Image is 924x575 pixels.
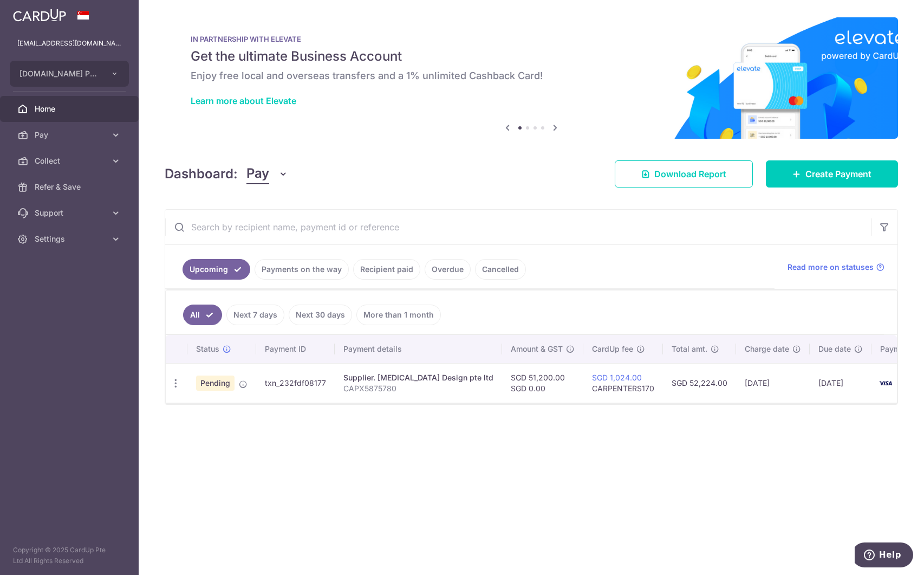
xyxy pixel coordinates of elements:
[35,234,106,244] span: Settings
[246,164,269,184] span: Pay
[183,305,222,325] a: All
[255,259,349,280] a: Payments on the way
[788,262,874,273] span: Read more on statuses
[196,344,219,354] span: Status
[196,376,235,391] span: Pending
[855,542,913,570] iframe: Opens a widget where you can find more information
[745,344,789,354] span: Charge date
[35,182,106,192] span: Refer & Save
[788,262,884,273] a: Read more on statuses
[615,160,753,188] a: Download Report
[875,377,896,390] img: Bank Card
[502,363,583,403] td: SGD 51,200.00 SGD 0.00
[165,210,871,244] input: Search by recipient name, payment id or reference
[10,61,129,87] button: [DOMAIN_NAME] PTE. LTD.
[165,164,238,184] h4: Dashboard:
[475,259,526,280] a: Cancelled
[13,9,66,22] img: CardUp
[17,38,121,49] p: [EMAIL_ADDRESS][DOMAIN_NAME]
[356,305,441,325] a: More than 1 month
[35,130,106,140] span: Pay
[256,335,335,363] th: Payment ID
[353,259,420,280] a: Recipient paid
[343,383,493,394] p: CAPX5875780
[289,305,352,325] a: Next 30 days
[226,305,284,325] a: Next 7 days
[654,167,726,180] span: Download Report
[736,363,810,403] td: [DATE]
[583,363,663,403] td: CARPENTERS170
[663,363,736,403] td: SGD 52,224.00
[425,259,471,280] a: Overdue
[191,95,296,106] a: Learn more about Elevate
[766,160,898,188] a: Create Payment
[35,208,106,218] span: Support
[191,35,872,43] p: IN PARTNERSHIP WITH ELEVATE
[165,17,898,139] img: Renovation banner
[191,48,872,65] h5: Get the ultimate Business Account
[183,259,250,280] a: Upcoming
[35,104,106,114] span: Home
[191,69,872,82] h6: Enjoy free local and overseas transfers and a 1% unlimited Cashback Card!
[592,373,642,382] a: SGD 1,024.00
[246,164,288,184] button: Pay
[335,335,502,363] th: Payment details
[256,363,335,403] td: txn_232fdf08177
[592,344,633,354] span: CardUp fee
[805,167,871,180] span: Create Payment
[35,156,106,166] span: Collect
[672,344,707,354] span: Total amt.
[818,344,851,354] span: Due date
[343,372,493,383] div: Supplier. [MEDICAL_DATA] Design pte ltd
[810,363,871,403] td: [DATE]
[19,68,100,79] span: [DOMAIN_NAME] PTE. LTD.
[511,344,563,354] span: Amount & GST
